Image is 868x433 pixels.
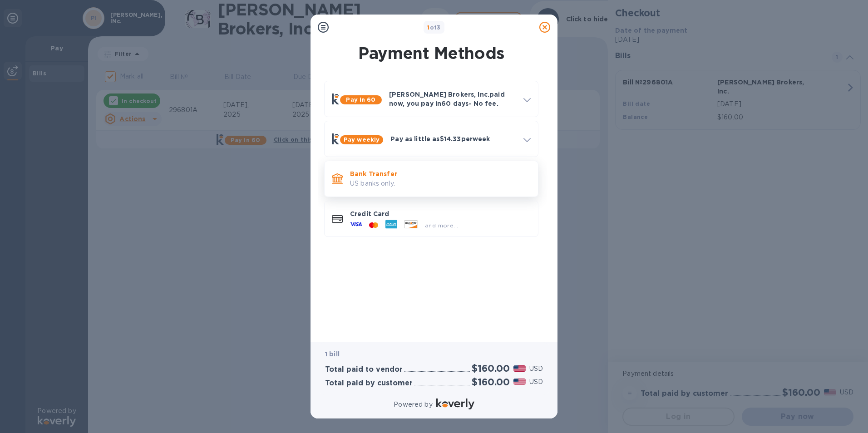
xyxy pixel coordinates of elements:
[472,363,510,374] h2: $160.00
[529,364,543,374] p: USD
[346,96,375,103] b: Pay in 60
[472,376,510,388] h2: $160.00
[513,365,526,372] img: USD
[350,169,531,178] p: Bank Transfer
[325,365,403,374] h3: Total paid to vendor
[529,377,543,387] p: USD
[427,24,429,31] span: 1
[427,24,441,31] b: of 3
[344,136,380,143] b: Pay weekly
[425,222,458,229] span: and more...
[325,350,340,358] b: 1 bill
[350,209,531,218] p: Credit Card
[394,400,432,409] p: Powered by
[513,379,526,385] img: USD
[390,134,516,143] p: Pay as little as $14.33 per week
[389,90,516,108] p: [PERSON_NAME] Brokers, Inc. paid now, you pay in 60 days - No fee.
[350,179,531,188] p: US banks only.
[325,379,413,388] h3: Total paid by customer
[322,44,540,63] h1: Payment Methods
[436,399,474,409] img: Logo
